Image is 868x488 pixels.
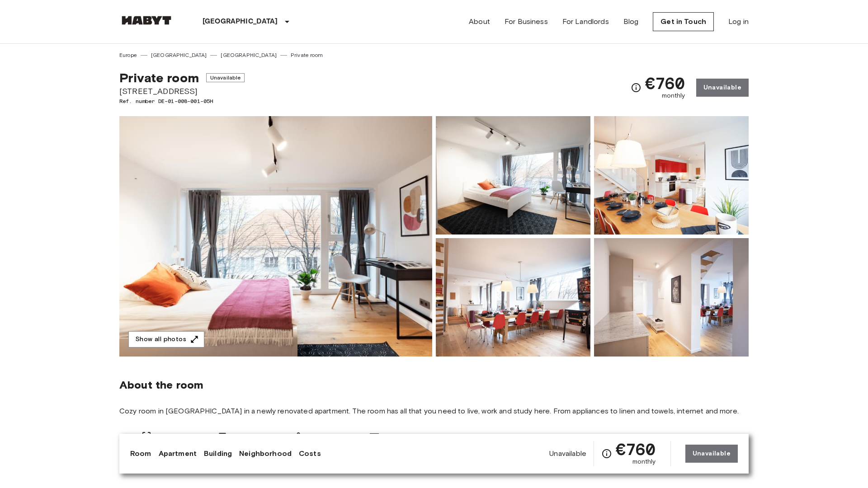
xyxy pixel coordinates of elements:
a: [GEOGRAPHIC_DATA] [151,51,207,59]
img: Picture of unit DE-01-008-001-05H [594,116,749,235]
img: Picture of unit DE-01-008-001-05H [594,238,749,357]
span: monthly [632,457,656,466]
a: Europe [119,51,137,59]
span: €760 [645,75,685,91]
a: Get in Touch [653,12,714,31]
svg: Check cost overview for full price breakdown. Please note that discounts apply to new joiners onl... [631,82,642,93]
button: Show all photos [128,331,204,348]
svg: Check cost overview for full price breakdown. Please note that discounts apply to new joiners onl... [601,448,612,459]
a: For Landlords [562,16,609,27]
img: Picture of unit DE-01-008-001-05H [436,116,590,235]
a: Apartment [159,448,197,459]
a: Costs [299,448,321,459]
span: [STREET_ADDRESS] [119,85,245,97]
span: €760 [616,441,656,457]
img: Marketing picture of unit DE-01-008-001-05H [119,116,432,357]
span: Private room [119,70,199,85]
a: Blog [623,16,639,27]
img: Picture of unit DE-01-008-001-05H [436,238,590,357]
span: About the room [119,378,749,392]
a: Log in [728,16,749,27]
a: [GEOGRAPHIC_DATA] [221,51,277,59]
a: Neighborhood [239,448,292,459]
span: Unavailable [206,73,245,82]
span: monthly [662,91,685,100]
a: Room [130,448,151,459]
p: [GEOGRAPHIC_DATA] [203,16,278,27]
a: Building [204,448,232,459]
a: About [469,16,490,27]
img: Habyt [119,16,174,25]
a: For Business [505,16,548,27]
a: Private room [291,51,323,59]
span: Cozy room in [GEOGRAPHIC_DATA] in a newly renovated apartment. The room has all that you need to ... [119,406,749,416]
span: Ref. number DE-01-008-001-05H [119,97,245,105]
span: Unavailable [549,449,586,459]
